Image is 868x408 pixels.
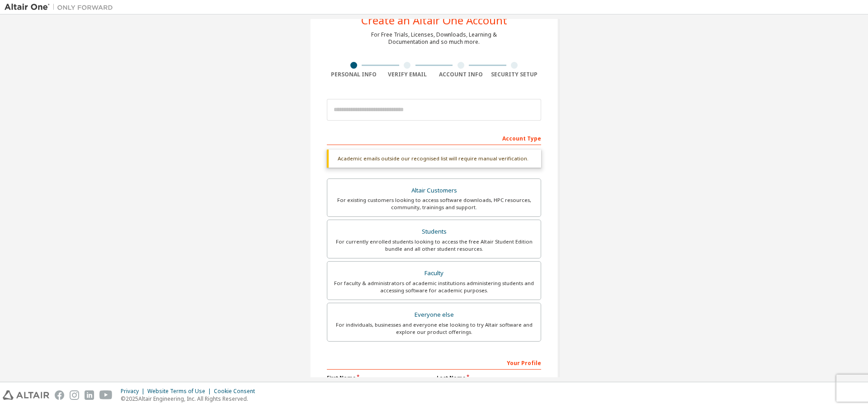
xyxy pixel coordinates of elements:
[437,374,541,381] label: Last Name
[361,15,507,26] div: Create an Altair One Account
[147,388,214,395] div: Website Terms of Use
[333,309,535,321] div: Everyone else
[434,71,488,78] div: Account Info
[333,197,535,211] div: For existing customers looking to access software downloads, HPC resources, community, trainings ...
[121,395,260,403] p: © 2025 Altair Engineering, Inc. All Rights Reserved.
[327,374,431,381] label: First Name
[333,238,535,253] div: For currently enrolled students looking to access the free Altair Student Edition bundle and all ...
[55,390,64,400] img: facebook.svg
[371,31,497,46] div: For Free Trials, Licenses, Downloads, Learning & Documentation and so much more.
[327,150,541,168] div: Academic emails outside our recognised list will require manual verification.
[214,388,260,395] div: Cookie Consent
[488,71,542,78] div: Security Setup
[70,390,79,400] img: instagram.svg
[327,71,381,78] div: Personal Info
[99,390,113,400] img: youtube.svg
[333,267,535,280] div: Faculty
[381,71,434,78] div: Verify Email
[121,388,147,395] div: Privacy
[327,355,541,370] div: Your Profile
[5,3,118,12] img: Altair One
[3,390,49,400] img: altair_logo.svg
[333,225,535,238] div: Students
[85,390,94,400] img: linkedin.svg
[327,131,541,145] div: Account Type
[333,280,535,294] div: For faculty & administrators of academic institutions administering students and accessing softwa...
[333,184,535,197] div: Altair Customers
[333,321,535,336] div: For individuals, businesses and everyone else looking to try Altair software and explore our prod...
